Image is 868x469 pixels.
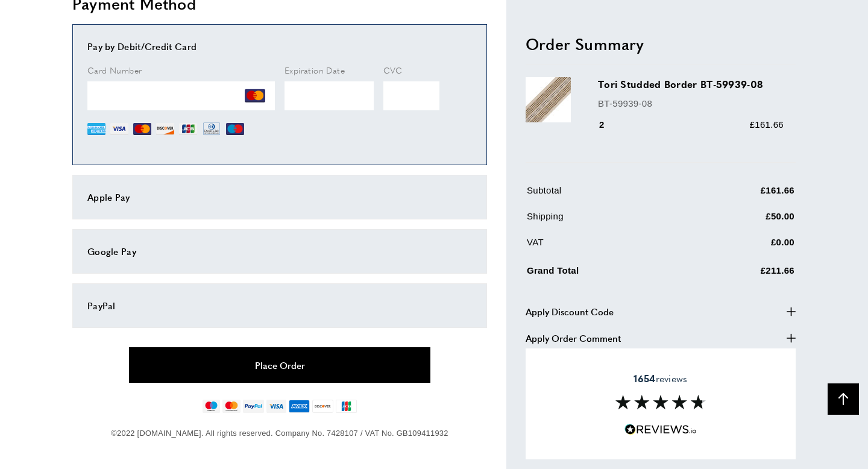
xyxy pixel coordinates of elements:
[222,400,240,413] img: mastercard
[285,64,345,76] span: Expiration Date
[312,400,333,413] img: discover
[526,77,571,122] img: Tori Studded Border BT-59939-08
[690,260,795,286] td: £211.66
[336,400,357,413] img: jcb
[526,33,796,54] h2: Order Summary
[87,81,275,110] iframe: Secure Credit Card Frame - Credit Card Number
[87,39,472,54] div: Pay by Debit/Credit Card
[598,117,621,131] div: 2
[615,395,706,409] img: Reviews section
[690,234,795,258] td: £0.00
[383,64,403,76] span: CVC
[289,400,310,413] img: american-express
[87,190,472,204] div: Apple Pay
[243,400,264,413] img: paypal
[598,77,784,91] h3: Tori Studded Border BT-59939-08
[129,347,430,383] button: Place Order
[179,120,197,138] img: JCB.webp
[87,244,472,259] div: Google Pay
[87,64,142,76] span: Card Number
[634,373,687,385] span: reviews
[634,371,655,385] strong: 1654
[624,424,697,435] img: Reviews.io 5 stars
[527,183,688,206] td: Subtotal
[156,120,174,138] img: DI.webp
[383,81,439,110] iframe: Secure Credit Card Frame - CVV
[527,260,688,286] td: Grand Total
[110,120,128,138] img: VI.webp
[750,119,784,129] span: £161.66
[266,400,286,413] img: visa
[133,120,151,138] img: MC.webp
[690,183,795,206] td: £161.66
[526,304,614,318] span: Apply Discount Code
[87,298,472,313] div: PayPal
[111,429,448,438] span: ©2022 [DOMAIN_NAME]. All rights reserved. Company No. 7428107 / VAT No. GB109411932
[527,234,688,258] td: VAT
[526,330,621,345] span: Apply Order Comment
[203,400,220,413] img: maestro
[285,81,374,110] iframe: Secure Credit Card Frame - Expiration Date
[226,120,244,138] img: MI.webp
[87,120,105,138] img: AE.webp
[245,86,265,106] img: MC.png
[202,120,221,138] img: DN.webp
[527,209,688,232] td: Shipping
[690,209,795,232] td: £50.00
[598,96,784,110] p: BT-59939-08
